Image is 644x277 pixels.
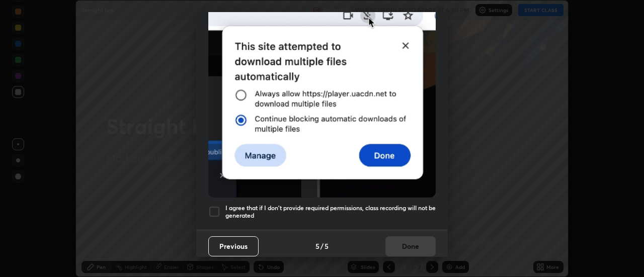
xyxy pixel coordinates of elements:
[208,236,259,256] button: Previous
[325,241,329,251] h4: 5
[315,241,319,251] h4: 5
[320,241,324,251] h4: /
[225,204,436,220] h5: I agree that if I don't provide required permissions, class recording will not be generated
